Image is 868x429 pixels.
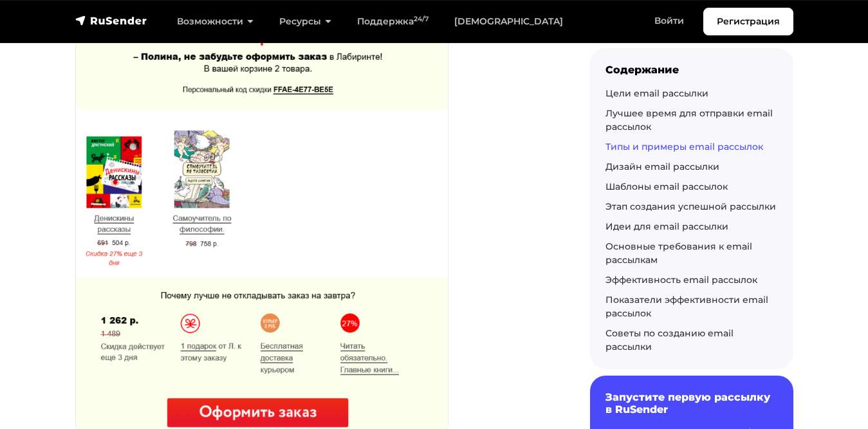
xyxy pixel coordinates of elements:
a: [DEMOGRAPHIC_DATA] [441,8,576,35]
a: Лучшее время для отправки email рассылок [605,107,773,132]
a: Ресурсы [266,8,344,35]
img: RuSender [75,14,147,27]
a: Типы и примеры email рассылок [605,140,763,152]
h6: Запустите первую рассылку в RuSender [605,390,778,415]
a: Эффективность email рассылок [605,273,757,285]
a: Поддержка24/7 [344,8,441,35]
a: Этап создания успешной рассылки [605,200,776,212]
a: Возможности [164,8,266,35]
a: Регистрация [703,8,793,35]
a: Войти [642,8,697,34]
a: Шаблоны email рассылок [605,180,728,192]
a: Дизайн email рассылки [605,160,719,172]
a: Идеи для email рассылки [605,220,728,232]
div: Содержание [605,64,778,76]
a: Показатели эффективности email рассылок [605,293,768,318]
a: Цели email рассылки [605,87,708,98]
sup: 24/7 [414,15,429,23]
a: Основные требования к email рассылкам [605,240,752,265]
a: Советы по созданию email рассылки [605,327,734,352]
